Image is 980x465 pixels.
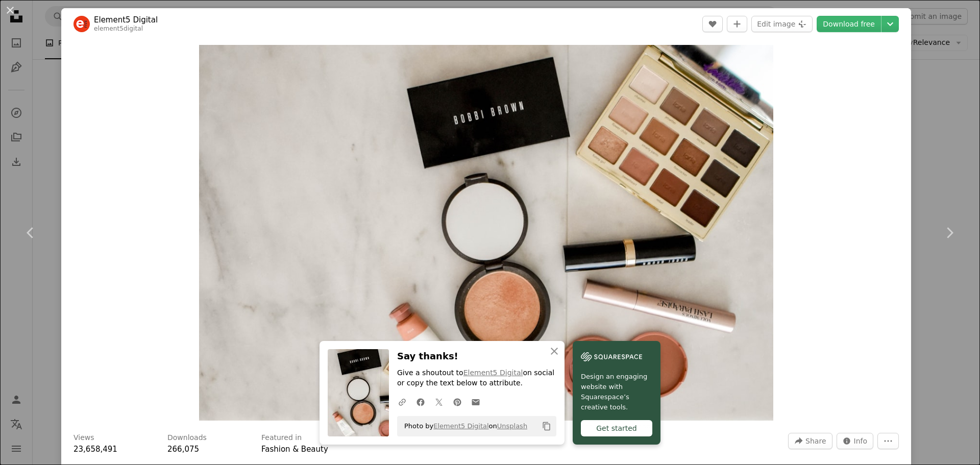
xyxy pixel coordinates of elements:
[538,418,555,435] button: Copy to clipboard
[448,391,467,412] a: Share on Pinterest
[581,372,652,412] span: Design an engaging website with Squarespace’s creative tools.
[788,433,832,449] button: Share this image
[397,349,556,364] h3: Say thanks!
[411,391,430,412] a: Share on Facebook
[397,368,556,388] p: Give a shoutout to on social or copy the text below to attribute.
[817,16,881,32] a: Download free
[837,433,874,449] button: Stats about this image
[73,433,94,443] h3: Views
[167,433,207,443] h3: Downloads
[805,433,826,449] span: Share
[727,16,747,32] button: Add to Collection
[199,45,773,421] img: photo of assorted makeup products on gray surface
[430,391,448,412] a: Share on Twitter
[881,16,899,32] button: Choose download size
[261,445,328,454] a: Fashion & Beauty
[261,433,302,443] h3: Featured in
[167,445,199,454] span: 266,075
[497,422,527,430] a: Unsplash
[73,445,117,454] span: 23,658,491
[919,184,980,282] a: Next
[199,45,773,421] button: Zoom in on this image
[877,433,899,449] button: More Actions
[433,422,488,430] a: Element5 Digital
[581,420,652,436] div: Get started
[94,15,158,25] a: Element5 Digital
[399,418,527,434] span: Photo by on
[573,341,660,445] a: Design an engaging website with Squarespace’s creative tools.Get started
[73,16,90,32] img: Go to Element5 Digital's profile
[467,391,485,412] a: Share over email
[581,349,642,364] img: file-1606177908946-d1eed1cbe4f5image
[702,16,723,32] button: Like
[463,369,523,377] a: Element5 Digital
[751,16,813,32] button: Edit image
[94,25,143,32] a: element5digital
[854,433,868,449] span: Info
